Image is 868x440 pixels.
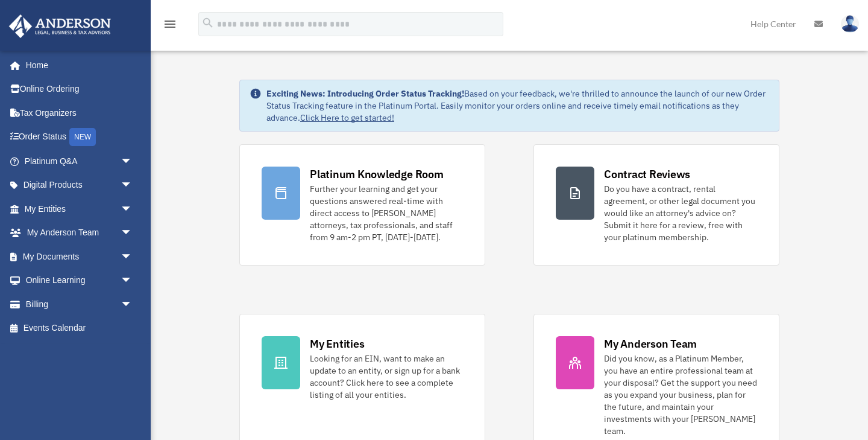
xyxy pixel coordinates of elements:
a: Events Calendar [8,316,151,340]
a: Online Learningarrow_drop_down [8,269,151,293]
div: Based on your feedback, we're thrilled to announce the launch of our new Order Status Tracking fe... [266,88,769,124]
span: arrow_drop_down [121,149,145,174]
span: arrow_drop_down [121,269,145,293]
a: Platinum Q&Aarrow_drop_down [8,149,151,173]
a: Order StatusNEW [8,125,151,150]
span: arrow_drop_down [121,173,145,198]
span: arrow_drop_down [121,197,145,222]
a: Digital Productsarrow_drop_down [8,173,151,197]
strong: Exciting News: Introducing Order Status Tracking! [266,88,464,99]
div: Contract Reviews [604,167,690,182]
a: menu [163,21,177,31]
a: Click Here to get started! [300,112,394,123]
a: Tax Organizers [8,101,151,125]
a: My Entitiesarrow_drop_down [8,197,151,221]
div: Do you have a contract, rental agreement, or other legal document you would like an attorney's ad... [604,183,757,243]
img: Anderson Advisors Platinum Portal [5,14,115,38]
div: Further your learning and get your questions answered real-time with direct access to [PERSON_NAM... [310,183,463,243]
div: Platinum Knowledge Room [310,167,444,182]
a: Home [8,53,145,77]
a: Online Ordering [8,77,151,101]
span: arrow_drop_down [121,292,145,317]
a: Platinum Knowledge Room Further your learning and get your questions answered real-time with dire... [239,144,485,266]
a: My Anderson Teamarrow_drop_down [8,221,151,245]
span: arrow_drop_down [121,221,145,246]
a: Contract Reviews Do you have a contract, rental agreement, or other legal document you would like... [533,144,779,266]
div: Did you know, as a Platinum Member, you have an entire professional team at your disposal? Get th... [604,352,757,437]
span: arrow_drop_down [121,244,145,269]
i: search [201,16,215,30]
i: menu [163,17,177,31]
img: User Pic [841,15,859,33]
div: NEW [69,128,96,146]
div: Looking for an EIN, want to make an update to an entity, or sign up for a bank account? Click her... [310,352,463,401]
a: Billingarrow_drop_down [8,292,151,316]
div: My Entities [310,336,364,351]
div: My Anderson Team [604,336,697,351]
a: My Documentsarrow_drop_down [8,244,151,269]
